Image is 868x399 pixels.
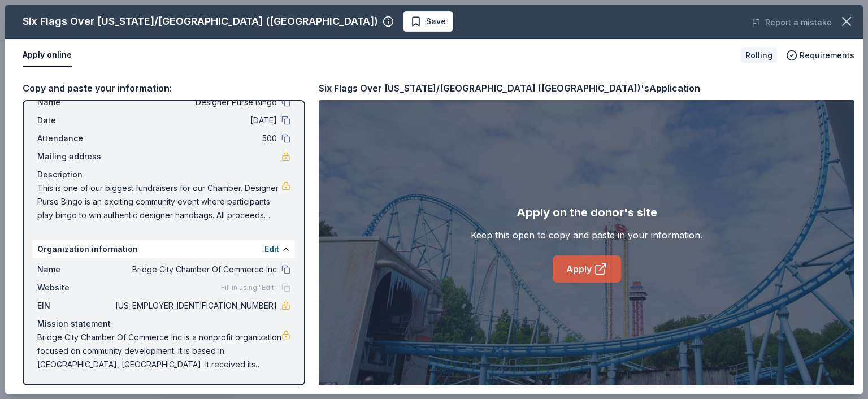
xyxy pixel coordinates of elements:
[37,281,113,294] span: Website
[113,299,277,313] span: [US_EMPLOYER_IDENTIFICATION_NUMBER]
[113,132,277,145] span: 500
[23,12,378,31] div: Six Flags Over [US_STATE]/[GEOGRAPHIC_DATA] ([GEOGRAPHIC_DATA])
[37,299,113,313] span: EIN
[426,15,446,28] span: Save
[741,47,777,63] div: Rolling
[553,255,621,283] a: Apply
[33,240,295,258] div: Organization information
[23,44,72,67] button: Apply online
[37,150,113,163] span: Mailing address
[37,181,281,222] span: This is one of our biggest fundraisers for our Chamber. Designer Purse Bingo is an exciting commu...
[23,81,305,96] div: Copy and paste your information:
[800,49,854,62] span: Requirements
[403,11,453,32] button: Save
[37,317,290,331] div: Mission statement
[37,331,281,371] span: Bridge City Chamber Of Commerce Inc is a nonprofit organization focused on community development....
[221,283,277,292] span: Fill in using "Edit"
[37,168,290,181] div: Description
[37,263,113,276] span: Name
[471,228,702,242] div: Keep this open to copy and paste in your information.
[264,242,279,256] button: Edit
[37,114,113,127] span: Date
[517,203,657,222] div: Apply on the donor's site
[37,132,113,145] span: Attendance
[113,96,277,109] span: Designer Purse Bingo
[113,114,277,127] span: [DATE]
[752,16,832,29] button: Report a mistake
[37,96,113,109] span: Name
[319,81,700,96] div: Six Flags Over [US_STATE]/[GEOGRAPHIC_DATA] ([GEOGRAPHIC_DATA])'s Application
[113,263,277,276] span: Bridge City Chamber Of Commerce Inc
[786,49,854,62] button: Requirements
